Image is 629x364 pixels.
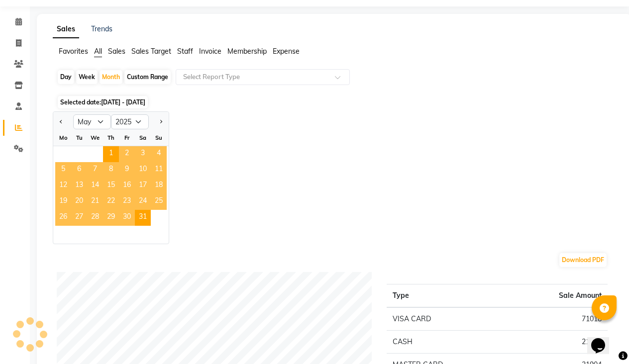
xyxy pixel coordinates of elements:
[227,47,267,56] span: Membership
[103,194,119,210] div: Thursday, May 22, 2025
[151,146,167,162] div: Sunday, May 4, 2025
[55,130,71,146] div: Mo
[71,194,87,210] span: 20
[103,146,119,162] div: Thursday, May 1, 2025
[71,194,87,210] div: Tuesday, May 20, 2025
[101,98,145,106] span: [DATE] - [DATE]
[58,70,74,84] div: Day
[119,162,135,178] span: 9
[103,162,119,178] span: 8
[71,178,87,194] span: 13
[58,96,148,108] span: Selected date:
[59,47,88,56] span: Favorites
[71,162,87,178] span: 6
[87,178,103,194] span: 14
[135,130,151,146] div: Sa
[119,130,135,146] div: Fr
[76,70,98,84] div: Week
[119,178,135,194] div: Friday, May 16, 2025
[53,20,79,38] a: Sales
[87,210,103,226] span: 28
[103,162,119,178] div: Thursday, May 8, 2025
[151,130,167,146] div: Su
[119,162,135,178] div: Friday, May 9, 2025
[103,178,119,194] span: 15
[94,47,102,56] span: All
[151,146,167,162] span: 4
[504,284,608,308] th: Sale Amount
[387,284,504,308] th: Type
[151,178,167,194] div: Sunday, May 18, 2025
[151,162,167,178] div: Sunday, May 11, 2025
[55,162,71,178] div: Monday, May 5, 2025
[87,194,103,210] span: 21
[55,194,71,210] div: Monday, May 19, 2025
[71,162,87,178] div: Tuesday, May 6, 2025
[55,210,71,226] div: Monday, May 26, 2025
[587,324,619,354] iframe: chat widget
[55,162,71,178] span: 5
[100,70,122,84] div: Month
[131,47,171,56] span: Sales Target
[55,210,71,226] span: 26
[135,178,151,194] div: Saturday, May 17, 2025
[108,47,125,56] span: Sales
[119,210,135,226] div: Friday, May 30, 2025
[103,194,119,210] span: 22
[135,178,151,194] span: 17
[135,146,151,162] span: 3
[87,162,103,178] span: 7
[273,47,300,56] span: Expense
[87,210,103,226] div: Wednesday, May 28, 2025
[73,114,111,129] select: Select month
[119,194,135,210] span: 23
[151,178,167,194] span: 18
[135,194,151,210] div: Saturday, May 24, 2025
[91,24,112,33] a: Trends
[87,130,103,146] div: We
[71,130,87,146] div: Tu
[135,162,151,178] span: 10
[119,146,135,162] span: 2
[71,210,87,226] span: 27
[87,194,103,210] div: Wednesday, May 21, 2025
[135,194,151,210] span: 24
[124,70,171,84] div: Custom Range
[71,210,87,226] div: Tuesday, May 27, 2025
[387,331,504,354] td: CASH
[119,194,135,210] div: Friday, May 23, 2025
[157,114,165,130] button: Next month
[87,162,103,178] div: Wednesday, May 7, 2025
[504,307,608,331] td: 71018
[103,130,119,146] div: Th
[177,47,193,56] span: Staff
[111,114,149,129] select: Select year
[103,178,119,194] div: Thursday, May 15, 2025
[103,210,119,226] div: Thursday, May 29, 2025
[57,114,65,130] button: Previous month
[387,307,504,331] td: VISA CARD
[135,146,151,162] div: Saturday, May 3, 2025
[151,194,167,210] span: 25
[135,210,151,226] div: Saturday, May 31, 2025
[504,331,608,354] td: 21935
[103,210,119,226] span: 29
[119,210,135,226] span: 30
[87,178,103,194] div: Wednesday, May 14, 2025
[119,146,135,162] div: Friday, May 2, 2025
[135,210,151,226] span: 31
[559,253,607,267] button: Download PDF
[151,194,167,210] div: Sunday, May 25, 2025
[135,162,151,178] div: Saturday, May 10, 2025
[71,178,87,194] div: Tuesday, May 13, 2025
[199,47,221,56] span: Invoice
[103,146,119,162] span: 1
[55,178,71,194] div: Monday, May 12, 2025
[55,194,71,210] span: 19
[55,178,71,194] span: 12
[151,162,167,178] span: 11
[119,178,135,194] span: 16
